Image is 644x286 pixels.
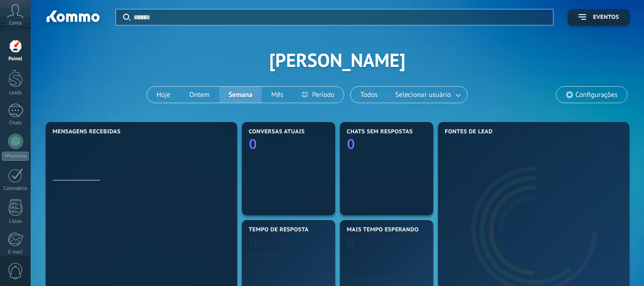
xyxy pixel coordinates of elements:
[2,186,29,192] div: Calendário
[262,87,293,103] button: Mês
[2,249,29,255] div: E-mail
[347,129,413,135] span: Chats sem respostas
[387,87,467,103] button: Selecionar usuário
[219,87,262,103] button: Semana
[347,135,355,153] text: 0
[249,250,328,257] div: esta semana
[347,233,355,251] text: 0
[147,87,180,103] button: Hoje
[2,219,29,225] div: Listas
[53,129,121,135] span: Mensagens recebidas
[9,20,22,26] span: Conta
[576,91,618,99] span: Configurações
[249,227,309,233] span: Tempo de resposta
[568,9,630,25] button: Eventos
[2,90,29,96] div: Leads
[593,14,619,21] span: Eventos
[2,152,29,161] div: WhatsApp
[2,56,29,62] div: Painel
[180,87,219,103] button: Ontem
[2,120,29,126] div: Chats
[393,89,453,101] span: Selecionar usuário
[249,135,257,153] text: 0
[347,227,419,233] span: Mais tempo esperando
[249,129,305,135] span: Conversas atuais
[249,233,257,251] text: 0
[351,87,387,103] button: Todos
[445,129,493,135] span: Fontes de lead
